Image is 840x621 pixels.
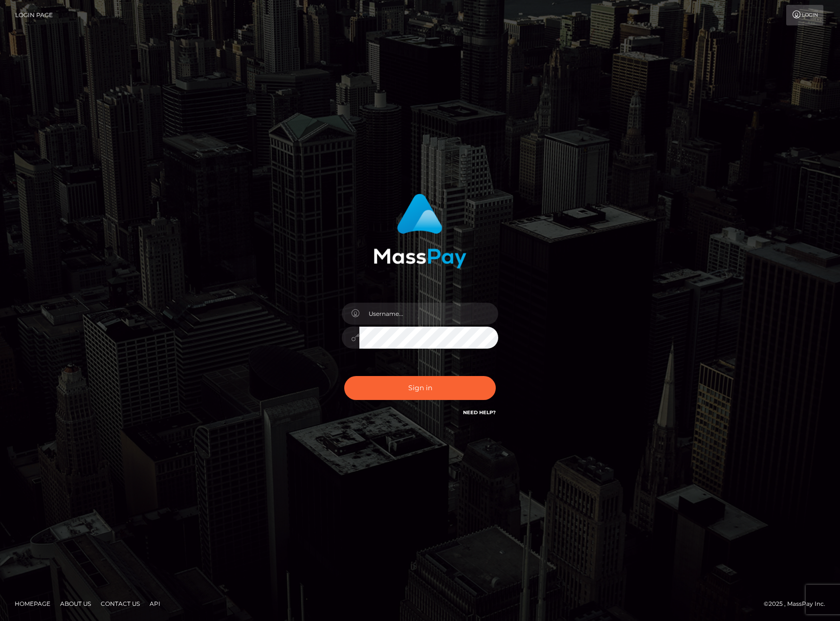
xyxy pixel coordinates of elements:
[374,194,466,268] img: MassPay Login
[764,599,833,609] div: © 2025 , MassPay Inc.
[56,596,95,611] a: About Us
[146,596,164,611] a: API
[359,303,498,325] input: Username...
[15,5,53,25] a: Login Page
[786,5,823,25] a: Login
[344,376,496,400] button: Sign in
[463,409,496,416] a: Need Help?
[97,596,144,611] a: Contact Us
[11,596,54,611] a: Homepage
